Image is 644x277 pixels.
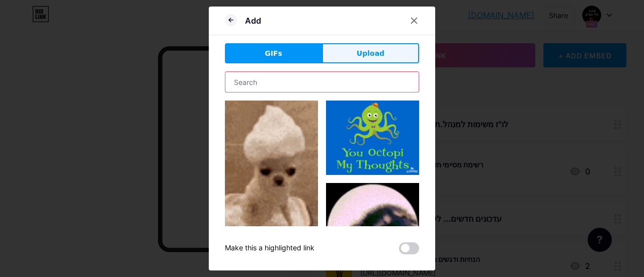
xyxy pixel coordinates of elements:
[225,242,314,254] div: Make this a highlighted link
[357,48,384,59] span: Upload
[265,48,282,59] span: GIFs
[326,101,419,175] img: Gihpy
[225,72,419,92] input: Search
[225,101,318,266] img: Gihpy
[322,43,419,63] button: Upload
[245,15,261,27] div: Add
[326,183,419,276] img: Gihpy
[225,43,322,63] button: GIFs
